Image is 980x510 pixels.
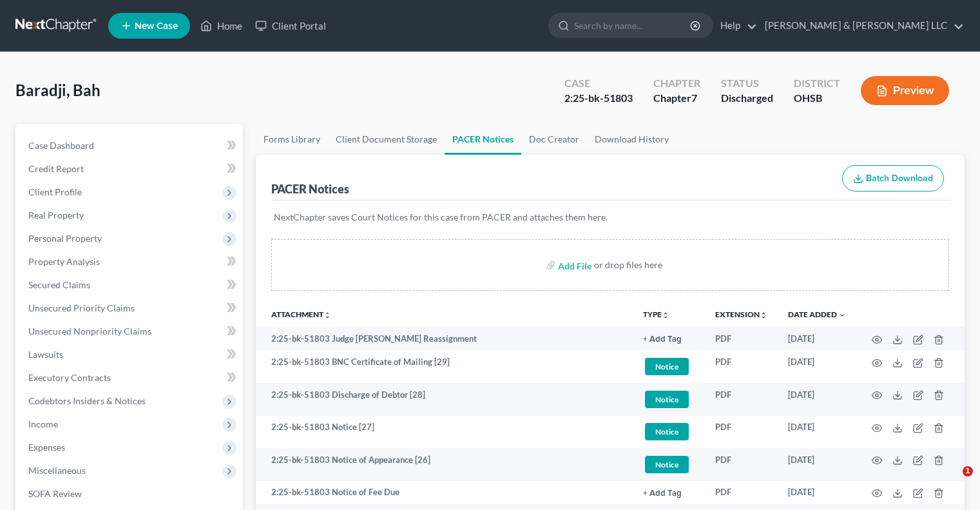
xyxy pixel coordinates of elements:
[256,383,633,416] td: 2:25-bk-51803 Discharge of Debtor [28]
[28,372,111,383] span: Executory Contracts
[643,335,682,344] button: + Add Tag
[838,311,846,319] i: expand_more
[256,350,633,383] td: 2:25-bk-51803 BNC Certificate of Mailing [29]
[788,309,846,319] a: Date Added expand_more
[721,91,773,106] div: Discharged
[18,343,243,366] a: Lawsuits
[18,320,243,343] a: Unsecured Nonpriority Claims
[861,76,949,105] button: Preview
[256,448,633,481] td: 2:25-bk-51803 Notice of Appearance [26]
[28,349,63,360] span: Lawsuits
[28,488,82,499] span: SOFA Review
[643,333,695,345] a: + Add Tag
[715,309,767,319] a: Extensionunfold_more
[705,383,778,416] td: PDF
[18,482,243,505] a: SOFA Review
[645,423,689,440] span: Notice
[594,259,662,271] div: or drop files here
[18,157,243,181] a: Credit Report
[794,76,840,91] div: District
[135,21,178,31] span: New Case
[643,311,669,319] button: TYPEunfold_more
[643,454,695,475] a: Notice
[256,481,633,504] td: 2:25-bk-51803 Notice of Fee Due
[28,326,151,337] span: Unsecured Nonpriority Claims
[643,389,695,410] a: Notice
[643,356,695,377] a: Notice
[18,273,243,297] a: Secured Claims
[18,250,243,273] a: Property Analysis
[28,233,102,244] span: Personal Property
[28,418,58,429] span: Income
[778,350,856,383] td: [DATE]
[936,466,967,497] iframe: Intercom live chat
[778,481,856,504] td: [DATE]
[691,92,697,104] span: 7
[271,309,331,319] a: Attachmentunfold_more
[323,311,331,319] i: unfold_more
[653,76,700,91] div: Chapter
[587,124,677,155] a: Download History
[778,327,856,350] td: [DATE]
[328,124,445,155] a: Client Document Storage
[653,91,700,106] div: Chapter
[760,311,767,319] i: unfold_more
[28,465,86,476] span: Miscellaneous
[28,279,90,290] span: Secured Claims
[15,81,101,99] span: Baradji, Bah
[271,181,349,197] div: PACER Notices
[564,91,633,106] div: 2:25-bk-51803
[274,211,946,224] p: NextChapter saves Court Notices for this case from PACER and attaches them here.
[249,14,332,37] a: Client Portal
[794,91,840,106] div: OHSB
[28,186,82,197] span: Client Profile
[778,383,856,416] td: [DATE]
[28,140,94,151] span: Case Dashboard
[564,76,633,91] div: Case
[18,297,243,320] a: Unsecured Priority Claims
[18,134,243,157] a: Case Dashboard
[721,76,773,91] div: Status
[705,350,778,383] td: PDF
[574,14,692,37] input: Search by name...
[521,124,587,155] a: Doc Creator
[866,173,933,184] span: Batch Download
[778,416,856,449] td: [DATE]
[28,442,65,453] span: Expenses
[645,391,689,408] span: Notice
[714,14,757,37] a: Help
[256,327,633,350] td: 2:25-bk-51803 Judge [PERSON_NAME] Reassignment
[842,165,944,192] button: Batch Download
[645,456,689,473] span: Notice
[643,421,695,442] a: Notice
[256,124,328,155] a: Forms Library
[963,466,973,476] span: 1
[705,416,778,449] td: PDF
[705,448,778,481] td: PDF
[28,256,100,267] span: Property Analysis
[445,124,521,155] a: PACER Notices
[778,448,856,481] td: [DATE]
[28,302,135,313] span: Unsecured Priority Claims
[256,416,633,449] td: 2:25-bk-51803 Notice [27]
[28,395,146,406] span: Codebtors Insiders & Notices
[758,14,964,37] a: [PERSON_NAME] & [PERSON_NAME] LLC
[28,163,84,174] span: Credit Report
[643,486,695,498] a: + Add Tag
[28,210,84,221] span: Real Property
[662,311,669,319] i: unfold_more
[705,327,778,350] td: PDF
[643,489,682,498] button: + Add Tag
[18,366,243,389] a: Executory Contracts
[705,481,778,504] td: PDF
[645,358,689,375] span: Notice
[194,14,249,37] a: Home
